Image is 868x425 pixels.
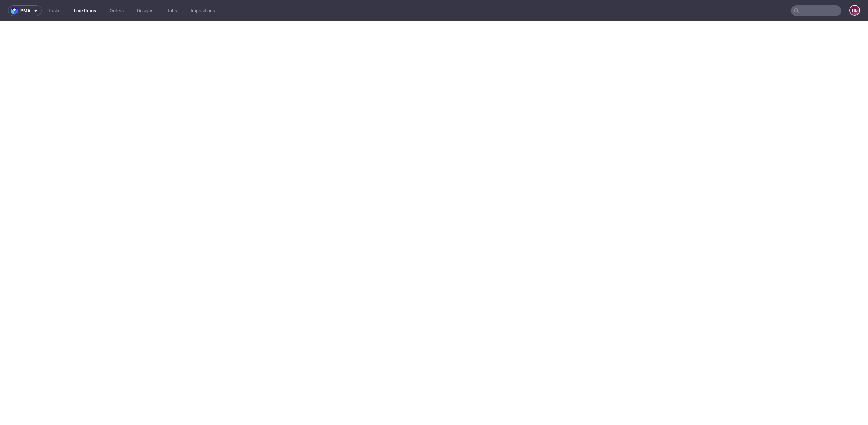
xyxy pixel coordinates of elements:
a: Designs [133,5,157,16]
figcaption: HD [850,6,859,15]
a: Line Items [70,5,100,16]
a: Tasks [44,5,64,16]
a: Orders [105,5,128,16]
span: pma [20,8,30,13]
button: pma [8,5,42,16]
a: Jobs [163,5,181,16]
a: Impositions [187,5,219,16]
img: logo [11,7,20,15]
